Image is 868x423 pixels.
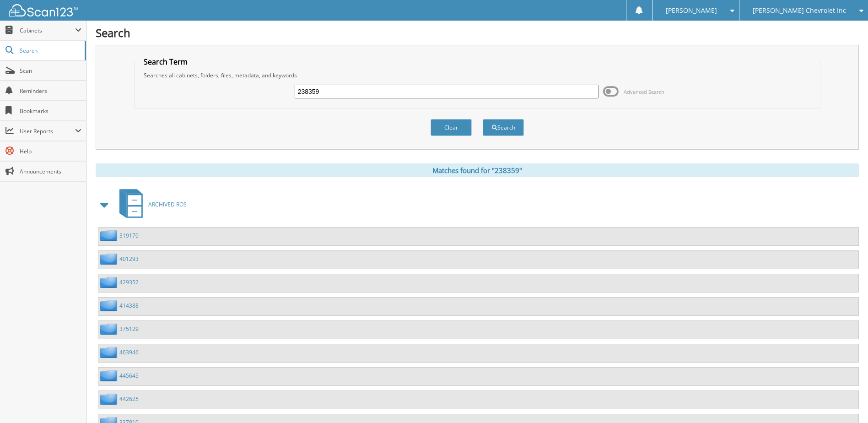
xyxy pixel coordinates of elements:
[100,347,119,358] img: folder2.png
[20,47,80,54] span: Search
[100,323,119,335] img: folder2.png
[148,201,187,208] span: ARCHIVED ROS
[119,395,139,403] a: 442625
[114,186,187,222] a: ARCHIVED ROS
[624,88,664,95] span: Advanced Search
[119,302,139,309] a: 414388
[666,8,717,13] span: [PERSON_NAME]
[483,119,524,136] button: Search
[119,325,139,333] a: 375129
[20,147,81,155] span: Help
[20,27,75,34] span: Cabinets
[100,277,119,288] img: folder2.png
[119,348,139,356] a: 463946
[119,255,139,263] a: 401293
[20,127,75,135] span: User Reports
[119,232,139,239] a: 319170
[20,168,81,175] span: Announcements
[100,393,119,405] img: folder2.png
[9,4,78,16] img: scan123-logo-white.svg
[96,163,859,177] div: Matches found for "238359"
[96,25,859,40] h1: Search
[139,57,192,67] legend: Search Term
[100,253,119,265] img: folder2.png
[20,107,81,115] span: Bookmarks
[119,372,139,380] a: 445645
[20,87,81,95] span: Reminders
[100,230,119,241] img: folder2.png
[753,8,846,13] span: [PERSON_NAME] Chevrolet Inc
[119,278,139,286] a: 429352
[100,370,119,381] img: folder2.png
[20,67,81,75] span: Scan
[139,71,815,79] div: Searches all cabinets, folders, files, metadata, and keywords
[822,379,868,423] iframe: Chat Widget
[100,300,119,311] img: folder2.png
[431,119,472,136] button: Clear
